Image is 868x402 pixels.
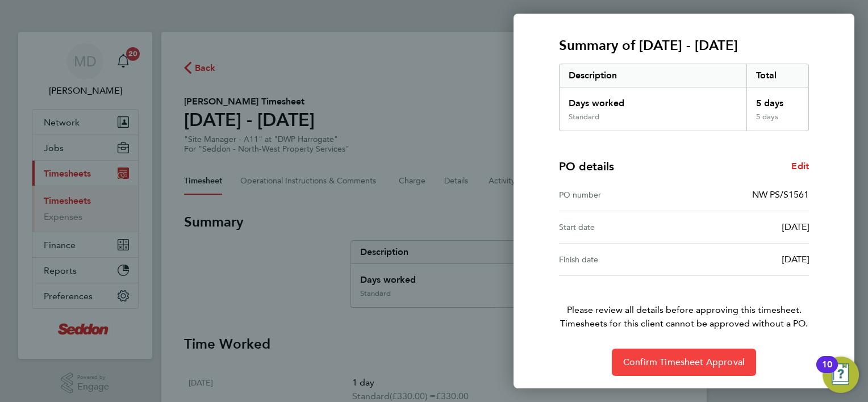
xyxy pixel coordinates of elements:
h4: PO details [559,158,614,174]
a: Edit [791,160,809,173]
div: Days worked [560,87,746,112]
div: [DATE] [684,253,809,266]
div: Start date [559,220,684,234]
button: Open Resource Center, 10 new notifications [823,357,859,393]
span: Edit [791,161,809,171]
p: Please review all details before approving this timesheet. [545,276,823,330]
span: NW PS/S1561 [752,189,809,200]
span: Timesheets for this client cannot be approved without a PO. [545,317,823,330]
div: Summary of 25 - 31 Aug 2025 [559,64,809,131]
div: Total [746,64,809,87]
div: [DATE] [684,220,809,234]
div: Finish date [559,253,684,266]
span: Confirm Timesheet Approval [623,357,745,368]
div: 10 [822,365,832,379]
div: 5 days [746,87,809,112]
div: 5 days [746,112,809,131]
div: PO number [559,188,684,202]
div: Standard [569,112,599,122]
h3: Summary of [DATE] - [DATE] [559,36,809,55]
button: Confirm Timesheet Approval [612,349,756,376]
div: Description [560,64,746,87]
